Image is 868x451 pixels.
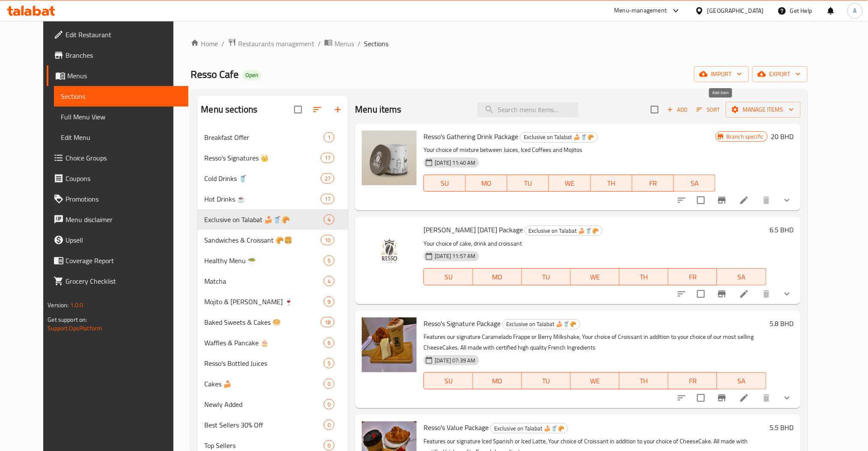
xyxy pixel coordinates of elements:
[324,297,334,307] div: items
[632,175,674,192] button: FR
[623,271,665,283] span: TH
[47,45,188,65] a: Branches
[424,332,766,353] p: Features our signature Caramelado Frappe or Berry Milkshake, Your choice of Croissant in addition...
[591,175,632,192] button: TH
[733,104,794,115] span: Manage items
[777,284,797,304] button: show more
[427,177,462,190] span: SU
[238,39,314,49] span: Restaurants management
[321,194,334,204] div: items
[197,332,348,353] div: Waffles & Pancake 🎂6
[221,39,224,49] li: /
[525,375,567,387] span: TU
[191,65,239,84] span: Resso Cafe
[721,375,763,387] span: SA
[668,268,717,285] button: FR
[525,225,603,236] div: Exclusive on Talabat 🍰🥤🥐
[324,358,334,368] div: items
[204,338,324,348] div: Waffles & Pancake 🎂
[47,209,188,230] a: Menu disclaimer
[362,317,417,372] img: Resso's Signature Package
[324,298,334,306] span: 9
[424,268,473,285] button: SU
[739,393,749,403] a: Edit menu item
[672,271,714,283] span: FR
[636,177,671,190] span: FR
[525,226,602,236] span: Exclusive on Talabat 🍰🥤🥐
[204,420,324,430] span: Best Sellers 30% Off
[47,230,188,250] a: Upsell
[697,105,720,115] span: Sort
[431,356,479,365] span: [DATE] 07:39 AM
[707,6,764,15] div: [GEOGRAPHIC_DATA]
[197,168,348,189] div: Cold Drinks 🥤27
[242,70,262,80] div: Open
[507,175,549,192] button: TU
[712,284,732,304] button: Branch-specific-item
[777,388,797,408] button: show more
[201,103,257,116] h2: Menu sections
[70,300,84,311] span: 1.0.0
[47,189,188,209] a: Promotions
[204,214,324,225] span: Exclusive on Talabat 🍰🥤🥐
[197,353,348,374] div: Resso's Bottled Juices5
[204,235,321,245] span: Sandwiches & Croissant 🥐🍔
[666,105,689,115] span: Add
[717,372,766,389] button: SA
[197,271,348,291] div: Matcha4
[520,132,598,142] div: Exclusive on Talabat 🍰🥤🥐
[197,291,348,312] div: Mojito & [PERSON_NAME] 🍷9
[770,317,794,329] h6: 5.8 BHD
[614,6,667,16] div: Menu-management
[204,255,324,266] span: Healthy Menu 🥗
[701,69,742,80] span: import
[522,372,571,389] button: TU
[289,101,307,119] span: Select all sections
[242,71,262,79] span: Open
[771,131,794,142] h6: 20 BHD
[66,235,182,245] span: Upsell
[672,375,714,387] span: FR
[574,271,616,283] span: WE
[571,268,620,285] button: WE
[197,189,348,209] div: Hot Drinks ☕17
[321,235,334,245] div: items
[204,358,324,368] div: Resso's Bottled Juices
[204,297,324,307] span: Mojito & [PERSON_NAME] 🍷
[321,318,334,326] span: 18
[756,284,777,304] button: delete
[324,255,334,266] div: items
[204,153,321,163] span: Resso's Signatures 👑
[228,38,314,49] a: Restaurants management
[47,24,188,45] a: Edit Restaurant
[204,317,321,327] span: Baked Sweets & Cakes 🥯
[324,257,334,265] span: 5
[66,50,182,60] span: Branches
[66,30,182,40] span: Edit Restaurant
[424,175,465,192] button: SU
[477,271,519,283] span: MO
[318,39,321,49] li: /
[477,375,519,387] span: MO
[324,216,334,224] span: 4
[574,375,616,387] span: WE
[321,236,334,244] span: 10
[756,190,777,211] button: delete
[307,99,328,120] span: Sort sections
[723,133,767,141] span: Branch specific
[204,276,324,286] div: Matcha
[503,319,580,329] span: Exclusive on Talabat 🍰🥤🥐
[321,153,334,163] div: items
[664,103,691,116] button: Add
[759,69,801,80] span: export
[334,39,354,49] span: Menus
[782,393,792,403] svg: Show Choices
[620,268,668,285] button: TH
[197,230,348,250] div: Sandwiches & Croissant 🥐🍔10
[324,38,354,49] a: Menus
[66,255,182,266] span: Coverage Report
[490,423,568,433] div: Exclusive on Talabat 🍰🥤🥐
[324,214,334,225] div: items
